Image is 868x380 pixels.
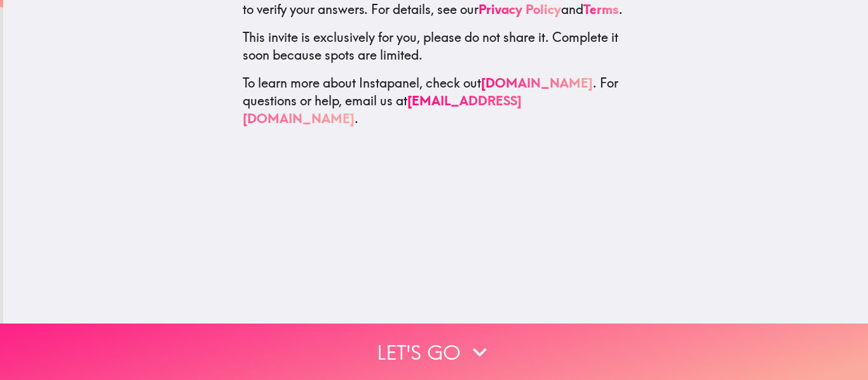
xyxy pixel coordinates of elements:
[481,75,593,91] a: [DOMAIN_NAME]
[243,29,629,64] p: This invite is exclusively for you, please do not share it. Complete it soon because spots are li...
[583,1,619,17] a: Terms
[243,74,629,128] p: To learn more about Instapanel, check out . For questions or help, email us at .
[243,93,522,126] a: [EMAIL_ADDRESS][DOMAIN_NAME]
[478,1,561,17] a: Privacy Policy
